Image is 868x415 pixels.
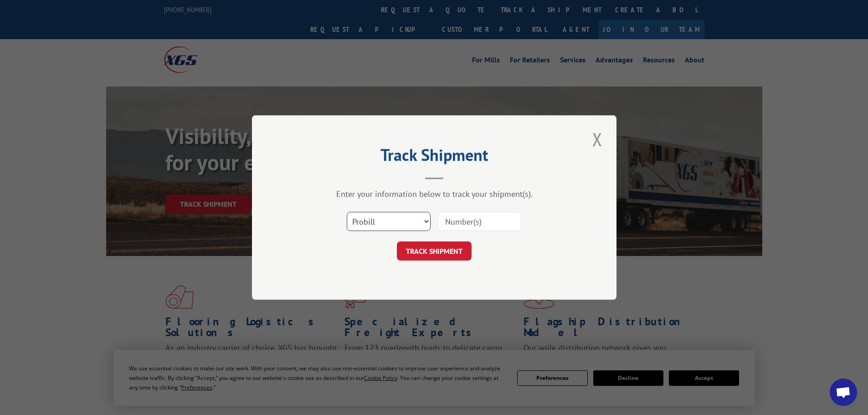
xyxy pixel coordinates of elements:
[590,127,605,152] button: Close modal
[830,379,857,406] a: Open chat
[298,149,571,166] h2: Track Shipment
[298,189,571,199] div: Enter your information below to track your shipment(s).
[397,241,472,261] button: TRACK SHIPMENT
[437,212,521,231] input: Number(s)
